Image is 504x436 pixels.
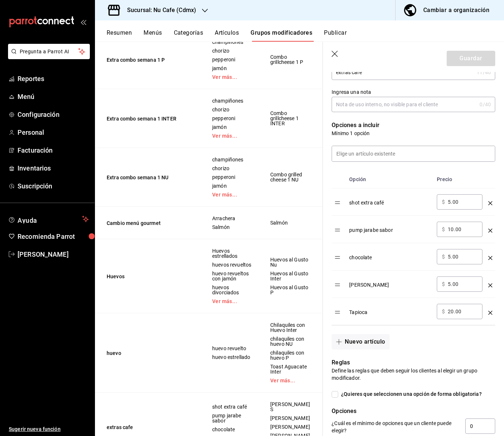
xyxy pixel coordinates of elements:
[332,146,495,161] input: Elige un artículo existente
[212,404,252,409] span: shot extra café
[5,53,90,61] a: Pregunta a Parrot AI
[349,249,431,261] div: chocolate
[349,194,431,206] div: shot extra café
[107,29,132,42] button: Resumen
[270,220,310,225] span: Salmón
[442,282,445,287] span: $
[442,227,445,232] span: $
[480,101,491,108] div: 0 /40
[212,262,252,267] span: huevos revueltos
[212,98,252,103] span: champiñones
[121,6,196,15] h3: Sucursal: Nu Cafe (Cdmx)
[18,215,79,223] span: Ayuda
[212,39,252,45] span: champiñones
[212,116,252,121] span: pepperoni
[338,390,482,398] span: ¿Quieres que seleccionen una opción de forma obligatoria?
[212,133,252,138] a: Ver más...
[332,334,389,349] button: Nuevo artículo
[270,378,310,383] a: Ver más...
[270,402,310,412] span: [PERSON_NAME] S
[477,69,491,76] div: 11 /40
[442,254,445,259] span: $
[212,427,252,432] span: chocolate
[212,175,252,180] span: pepperoni
[212,355,252,360] span: huevo estrellado
[212,66,252,71] span: jamón
[107,424,194,431] button: extras cafe
[442,309,445,314] span: $
[270,257,310,267] span: Huevos al Gusto Nu
[349,304,431,316] div: Tapioca
[144,29,162,42] button: Menús
[270,350,310,360] span: chilaquiles con huevo P
[212,216,252,221] span: Arrachera
[80,19,86,25] button: open_drawer_menu
[9,425,89,433] span: Sugerir nueva función
[270,322,310,333] span: Chilaquiles con Huevo Inter
[107,56,194,64] button: Extra combo semana 1 P
[332,367,495,382] p: Define las reglas que deben seguir los clientes al elegir un grupo modificador.
[18,92,89,102] span: Menú
[332,358,495,367] p: Reglas
[18,145,89,155] span: Facturación
[270,54,310,65] span: Combo grillcheese 1 P
[332,407,495,416] p: Opciones
[212,346,252,351] span: huevo revuelto
[332,97,477,112] input: Nota de uso interno, no visible para el cliente
[349,276,431,288] div: [PERSON_NAME]
[212,157,252,162] span: champiñones
[107,115,194,122] button: Extra combo semana 1 INTER
[174,29,203,42] button: Categorías
[212,183,252,188] span: jamón
[346,171,434,188] th: Opción
[18,74,89,84] span: Reportes
[349,222,431,234] div: pump jarabe sabor
[442,199,445,204] span: $
[212,299,252,304] a: Ver más...
[270,172,310,182] span: Combo grilled cheese 1 NU
[332,89,495,95] label: Ingresa una nota
[107,174,194,181] button: Extra combo semana 1 NU
[332,420,459,434] p: ¿Cuál es el mínimo de opciones que un cliente puede elegir?
[212,413,252,423] span: pump jarabe sabor
[212,48,252,53] span: chorizo
[332,130,495,137] p: Mínimo 1 opción
[212,285,252,295] span: huevos divorciados
[434,171,485,188] th: Precio
[423,5,489,15] div: Cambiar a organización
[332,121,495,130] p: Opciones a incluir
[270,424,310,429] span: [PERSON_NAME]
[107,349,194,357] button: huevo
[212,248,252,259] span: Huevos estrellados
[212,192,252,197] a: Ver más...
[212,125,252,130] span: jamón
[212,57,252,62] span: pepperoni
[8,44,90,59] button: Pregunta a Parrot AI
[18,127,89,137] span: Personal
[18,232,89,241] span: Recomienda Parrot
[270,364,310,374] span: Toast Aguacate Inter
[270,271,310,281] span: Huevos al Gusto Inter
[18,249,89,259] span: [PERSON_NAME]
[324,29,347,42] button: Publicar
[212,107,252,112] span: chorizo
[270,285,310,295] span: Huevos al Gusto P
[107,273,194,280] button: Huevos
[18,163,89,173] span: Inventarios
[270,416,310,421] span: [PERSON_NAME]
[18,110,89,119] span: Configuración
[107,29,504,42] div: navigation tabs
[18,181,89,191] span: Suscripción
[215,29,239,42] button: Artículos
[212,225,252,230] span: Salmón
[212,74,252,80] a: Ver más...
[270,336,310,347] span: chilaquiles con huevo NU
[251,29,312,42] button: Grupos modificadores
[212,271,252,281] span: huevo revueltos con jamón
[20,48,79,56] span: Pregunta a Parrot AI
[107,219,194,227] button: Cambio menú gourmet
[270,111,310,126] span: Combo grillcheese 1 INTER
[212,166,252,171] span: chorizo
[332,171,495,325] table: optionsTable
